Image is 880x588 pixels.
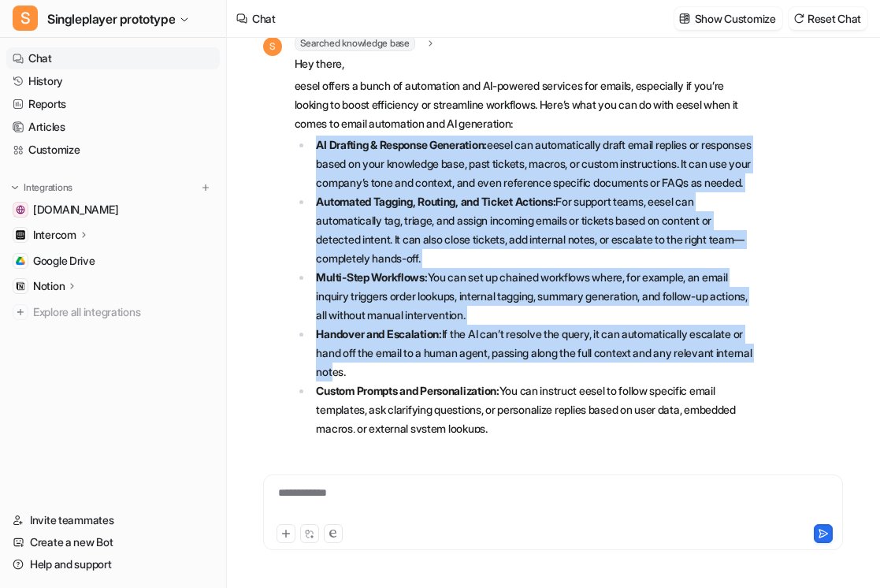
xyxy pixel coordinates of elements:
[695,10,776,27] p: Show Customize
[312,381,756,438] li: You can instruct eesel to follow specific email templates, ask clarifying questions, or personali...
[316,384,499,397] b: Custom Prompts and Personalization:
[6,139,220,161] a: Customize
[33,202,118,218] span: [DOMAIN_NAME]
[6,199,220,221] a: app.intercom.com[DOMAIN_NAME]
[47,8,175,30] span: Singleplayer prototype
[316,138,486,151] b: AI Drafting & Response Generation:
[295,35,415,51] span: Searched knowledge base
[24,181,72,194] p: Integrations
[13,304,28,320] img: explore all integrations
[6,116,220,138] a: Articles
[316,270,427,284] b: Multi-Step Workflows:
[674,7,782,30] button: Show Customize
[316,195,555,208] b: Automated Tagging, Routing, and Ticket Actions:
[6,301,220,323] a: Explore all integrations
[6,93,220,115] a: Reports
[252,10,276,27] div: Chat
[6,47,220,69] a: Chat
[33,227,76,243] p: Intercom
[789,7,867,30] button: Reset Chat
[316,327,441,341] b: Handover and Escalation:
[33,300,214,325] span: Explore all integrations
[295,76,756,133] p: eesel offers a bunch of automation and AI-powered services for emails, especially if you’re looki...
[16,230,25,240] img: Intercom
[312,268,756,325] li: You can set up chained workflows where, for example, an email inquiry triggers order lookups, int...
[16,205,25,214] img: app.intercom.com
[6,509,220,531] a: Invite teammates
[295,54,756,73] p: Hey there,
[33,253,95,269] span: Google Drive
[312,136,756,192] li: eesel can automatically draft email replies or responses based on your knowledge base, past ticke...
[33,278,65,294] p: Notion
[6,250,220,272] a: Google DriveGoogle Drive
[6,553,220,575] a: Help and support
[6,70,220,92] a: History
[9,182,20,193] img: expand menu
[16,256,25,266] img: Google Drive
[267,485,839,521] div: To enrich screen reader interactions, please activate Accessibility in Grammarly extension settings
[6,180,77,195] button: Integrations
[793,13,804,24] img: reset
[16,281,25,291] img: Notion
[312,192,756,268] li: For support teams, eesel can automatically tag, triage, and assign incoming emails or tickets bas...
[679,13,690,24] img: customize
[6,531,220,553] a: Create a new Bot
[13,6,38,31] span: S
[312,325,756,381] li: If the AI can’t resolve the query, it can automatically escalate or hand off the email to a human...
[263,37,282,56] span: S
[200,182,211,193] img: menu_add.svg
